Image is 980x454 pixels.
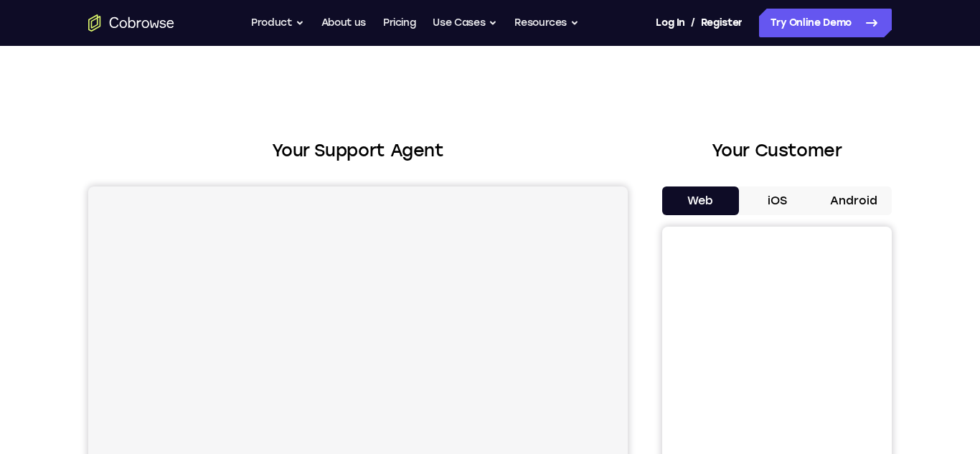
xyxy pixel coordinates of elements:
[662,138,892,164] h2: Your Customer
[383,9,416,37] a: Pricing
[759,9,892,37] a: Try Online Demo
[321,9,366,37] a: About us
[251,9,304,37] button: Product
[514,9,579,37] button: Resources
[88,14,174,32] a: Go to the home page
[656,9,684,37] a: Log In
[88,138,628,164] h2: Your Support Agent
[701,9,743,37] a: Register
[691,14,695,32] span: /
[433,9,497,37] button: Use Cases
[815,186,892,215] button: Android
[739,186,816,215] button: iOS
[662,186,739,215] button: Web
